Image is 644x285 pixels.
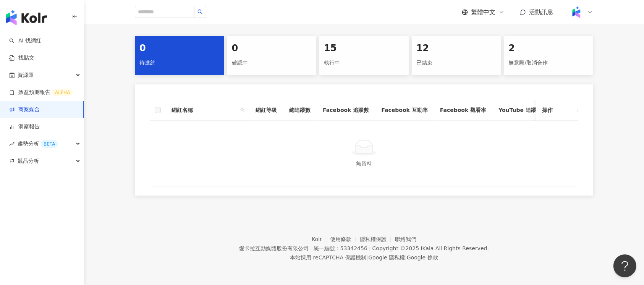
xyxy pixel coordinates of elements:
[395,236,416,242] a: 聯絡我們
[416,57,497,70] div: 已結束
[569,5,584,19] img: Kolr%20app%20icon%20%281%29.png
[416,42,497,55] div: 12
[240,108,245,112] span: search
[239,104,246,116] span: search
[369,245,371,251] span: |
[283,100,317,121] th: 總追蹤數
[18,66,34,84] span: 資源庫
[330,236,360,242] a: 使用條款
[508,42,589,55] div: 2
[471,8,495,16] span: 繁體中文
[434,100,492,121] th: Facebook 觀看率
[529,8,553,16] span: 活動訊息
[508,57,589,70] div: 無意願/取消合作
[314,245,367,251] div: 統一編號：53342456
[232,42,312,55] div: 0
[159,159,569,168] div: 無資料
[317,100,375,121] th: Facebook 追蹤數
[312,236,330,242] a: Kolr
[18,152,39,170] span: 競品分析
[232,57,312,70] div: 確認中
[360,236,395,242] a: 隱私權保護
[249,100,283,121] th: 網紅等級
[9,37,41,45] a: searchAI 找網紅
[9,89,73,96] a: 效益預測報告ALPHA
[536,100,578,121] th: 操作
[40,140,58,148] div: BETA
[613,254,636,277] iframe: Help Scout Beacon - Open
[310,245,312,251] span: |
[367,254,369,261] span: |
[492,100,548,121] th: YouTube 追蹤數
[139,57,220,70] div: 待邀約
[290,253,438,262] span: 本站採用 reCAPTCHA 保護機制
[139,42,220,55] div: 0
[372,245,489,251] div: Copyright © 2025 All Rights Reserved.
[18,135,58,152] span: 趨勢分析
[197,9,203,15] span: search
[368,254,405,261] a: Google 隱私權
[239,245,309,251] div: 愛卡拉互動媒體股份有限公司
[405,254,407,261] span: |
[9,54,34,62] a: 找貼文
[9,106,40,113] a: 商案媒合
[324,57,404,70] div: 執行中
[9,141,15,147] span: rise
[421,245,434,251] a: iKala
[9,123,40,131] a: 洞察報告
[324,42,404,55] div: 15
[407,254,438,261] a: Google 條款
[6,10,47,25] img: logo
[375,100,434,121] th: Facebook 互動率
[172,106,237,114] span: 網紅名稱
